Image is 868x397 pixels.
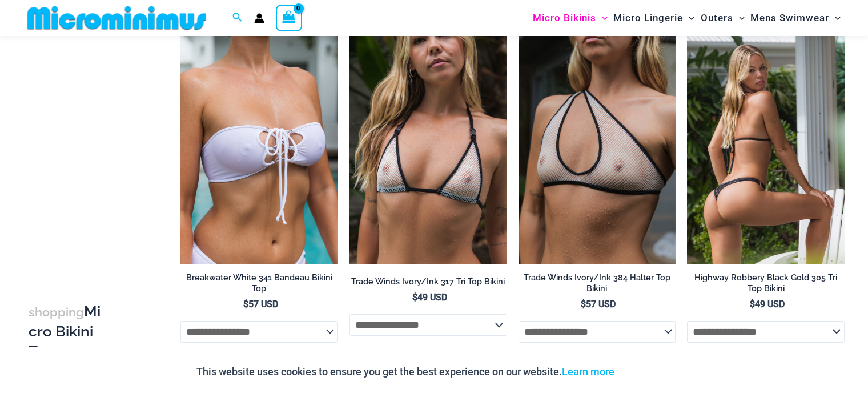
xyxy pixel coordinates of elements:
[623,358,672,386] button: Accept
[349,276,507,291] a: Trade Winds Ivory/Ink 317 Tri Top Bikini
[412,292,417,303] span: $
[232,11,243,25] a: Search icon link
[254,13,264,23] a: Account icon link
[180,272,338,294] h2: Breakwater White 341 Bandeau Bikini Top
[349,28,507,264] a: Trade Winds IvoryInk 317 Top 01Trade Winds IvoryInk 317 Top 469 Thong 03Trade Winds IvoryInk 317 ...
[829,3,841,33] span: Menu Toggle
[528,2,845,34] nav: Site Navigation
[519,28,676,264] a: Trade Winds IvoryInk 384 Top 01Trade Winds IvoryInk 384 Top 469 Thong 03Trade Winds IvoryInk 384 ...
[687,272,845,294] h2: Highway Robbery Black Gold 305 Tri Top Bikini
[750,299,785,310] bdi: 49 USD
[180,28,338,264] img: Breakwater White 341 Top 01
[613,3,683,33] span: Micro Lingerie
[349,276,507,287] h2: Trade Winds Ivory/Ink 317 Tri Top Bikini
[750,3,829,33] span: Mens Swimwear
[562,366,614,378] a: Learn more
[698,3,748,33] a: OutersMenu ToggleMenu Toggle
[687,28,845,264] img: Highway Robbery Black Gold 305 Tri Top 439 Clip Bottom 06
[519,272,676,294] h2: Trade Winds Ivory/Ink 384 Halter Top Bikini
[196,363,614,380] p: This website uses cookies to ensure you get the best experience on our website.
[29,305,84,319] span: shopping
[533,3,596,33] span: Micro Bikinis
[581,299,616,310] bdi: 57 USD
[349,28,507,264] img: Trade Winds IvoryInk 317 Top 01
[683,3,694,33] span: Menu Toggle
[748,3,843,33] a: Mens SwimwearMenu ToggleMenu Toggle
[596,3,608,33] span: Menu Toggle
[750,299,755,310] span: $
[519,272,676,298] a: Trade Winds Ivory/Ink 384 Halter Top Bikini
[733,3,745,33] span: Menu Toggle
[412,292,447,303] bdi: 49 USD
[581,299,586,310] span: $
[243,299,248,310] span: $
[29,302,106,360] h3: Micro Bikini Tops
[180,28,338,264] a: Breakwater White 341 Top 01Breakwater White 341 Top 4956 Shorts 06Breakwater White 341 Top 4956 S...
[29,38,131,267] iframe: TrustedSite Certified
[180,272,338,298] a: Breakwater White 341 Bandeau Bikini Top
[701,3,733,33] span: Outers
[23,5,211,31] img: MM SHOP LOGO FLAT
[687,28,845,264] a: Highway Robbery Black Gold 305 Tri Top 01Highway Robbery Black Gold 305 Tri Top 439 Clip Bottom 0...
[530,3,610,33] a: Micro BikinisMenu ToggleMenu Toggle
[243,299,278,310] bdi: 57 USD
[687,272,845,298] a: Highway Robbery Black Gold 305 Tri Top Bikini
[519,28,676,264] img: Trade Winds IvoryInk 384 Top 01
[276,5,302,31] a: View Shopping Cart, empty
[610,3,697,33] a: Micro LingerieMenu ToggleMenu Toggle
